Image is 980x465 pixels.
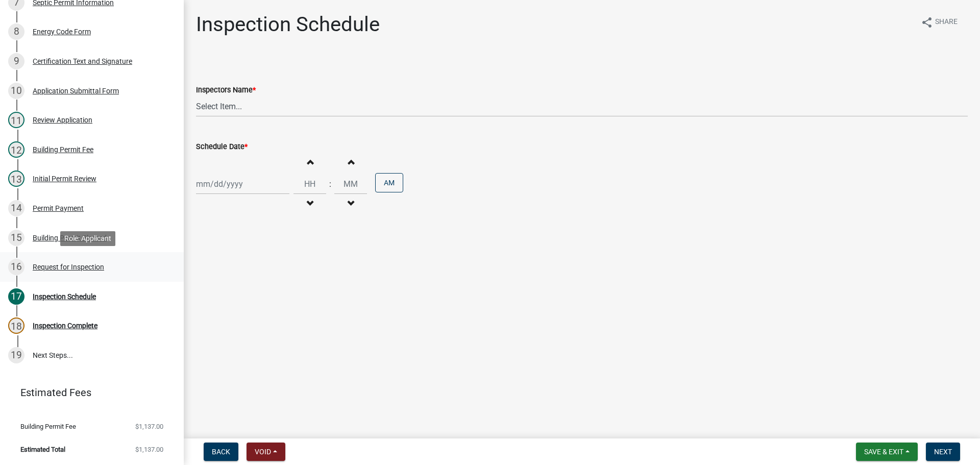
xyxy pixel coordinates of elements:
[921,16,933,29] i: share
[33,293,96,300] div: Inspection Schedule
[8,382,167,403] a: Estimated Fees
[8,170,24,187] div: 13
[8,347,24,363] div: 19
[33,322,97,329] div: Inspection Complete
[864,448,903,456] span: Save & Exit
[33,58,132,65] div: Certification Text and Signature
[33,205,84,212] div: Permit Payment
[293,174,326,194] input: Hours
[33,263,104,271] div: Request for Inspection
[33,87,119,94] div: Application Submittal Form
[926,443,960,461] button: Next
[33,234,107,241] div: Building Permit Placard
[8,83,24,99] div: 10
[196,87,256,94] label: Inspectors Name
[8,200,24,216] div: 14
[8,112,24,128] div: 11
[20,423,76,430] span: Building Permit Fee
[326,178,334,190] div: :
[135,446,163,453] span: $1,137.00
[8,288,24,305] div: 17
[8,141,24,158] div: 12
[375,173,403,192] button: AM
[8,317,24,334] div: 18
[8,53,24,69] div: 9
[934,448,952,456] span: Next
[913,12,966,32] button: shareShare
[8,230,24,246] div: 15
[334,174,367,194] input: Minutes
[196,143,248,151] label: Schedule Date
[204,443,238,461] button: Back
[196,174,289,194] input: mm/dd/yyyy
[856,443,918,461] button: Save & Exit
[135,423,163,430] span: $1,137.00
[247,443,285,461] button: Void
[20,446,65,453] span: Estimated Total
[196,12,380,37] h1: Inspection Schedule
[8,23,24,40] div: 8
[255,448,271,456] span: Void
[935,16,958,29] span: Share
[8,259,24,275] div: 16
[33,175,96,182] div: Initial Permit Review
[33,146,93,153] div: Building Permit Fee
[212,448,230,456] span: Back
[33,116,92,124] div: Review Application
[33,28,91,35] div: Energy Code Form
[60,231,115,246] div: Role: Applicant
